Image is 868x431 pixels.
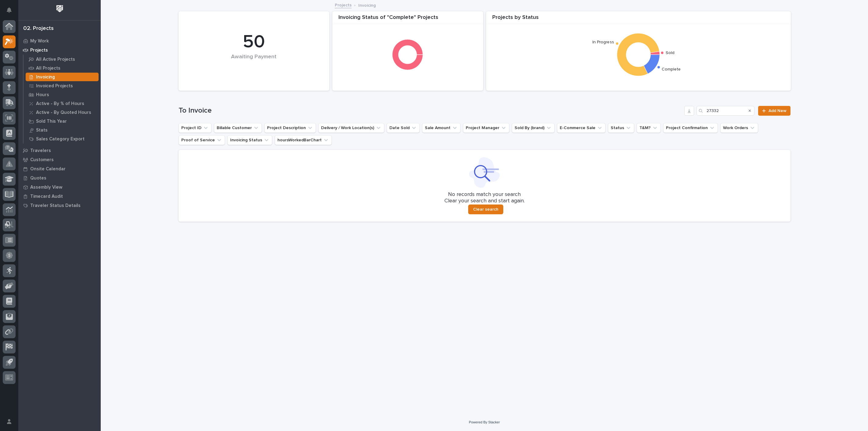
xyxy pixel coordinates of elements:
[24,117,101,125] a: Sold This Year
[18,45,101,55] a: Projects
[637,123,661,133] button: T&M?
[332,14,483,24] div: Invoicing Status of "Complete" Projects
[8,7,16,17] div: Notifications
[769,109,787,113] span: Add New
[3,4,16,16] button: Notifications
[30,38,49,44] p: My Work
[512,123,555,133] button: Sold By (brand)
[36,128,48,133] p: Stats
[179,135,225,145] button: Proof of Service
[18,146,101,155] a: Travelers
[666,51,675,55] text: Sold
[30,185,62,190] p: Assembly View
[24,73,101,81] a: Invoicing
[662,67,681,72] text: Complete
[24,55,101,63] a: All Active Projects
[36,83,73,89] p: Invoiced Projects
[387,123,420,133] button: Date Sold
[36,74,55,80] p: Invoicing
[24,135,101,143] a: Sales Category Export
[186,191,783,198] p: No records match your search
[24,90,101,99] a: Hours
[468,205,503,214] button: Clear search
[24,64,101,72] a: All Projects
[275,135,332,145] button: hoursWorkedBarChart
[486,14,791,24] div: Projects by Status
[358,2,376,8] p: Invoicing
[36,57,75,62] p: All Active Projects
[189,31,319,53] div: 50
[608,123,634,133] button: Status
[24,108,101,117] a: Active - By Quoted Hours
[758,106,790,116] a: Add New
[18,36,101,45] a: My Work
[18,183,101,192] a: Assembly View
[557,123,606,133] button: E-Commerce Sale
[24,81,101,90] a: Invoiced Projects
[189,54,319,73] div: Awaiting Payment
[663,123,718,133] button: Project Confirmation
[36,110,91,115] p: Active - By Quoted Hours
[463,123,509,133] button: Project Manager
[30,48,48,53] p: Projects
[18,192,101,201] a: Timecard Audit
[592,40,614,45] text: In Progress
[264,123,316,133] button: Project Description
[179,106,682,115] h1: To Invoice
[179,123,212,133] button: Project ID
[473,207,498,212] span: Clear search
[18,201,101,210] a: Traveler Status Details
[30,176,46,181] p: Quotes
[335,1,352,8] a: Projects
[30,203,81,208] p: Traveler Status Details
[30,194,63,199] p: Timecard Audit
[36,92,49,98] p: Hours
[30,148,51,154] p: Travelers
[318,123,384,133] button: Delivery / Work Location(s)
[24,126,101,134] a: Stats
[30,157,54,163] p: Customers
[214,123,262,133] button: Billable Customer
[24,99,101,108] a: Active - By % of Hours
[469,420,500,424] a: Powered By Stacker
[54,3,65,14] img: Workspace Logo
[444,198,525,205] p: Clear your search and start again.
[227,135,272,145] button: Invoicing Status
[30,166,66,172] p: Onsite Calendar
[720,123,758,133] button: Work Orders
[23,25,54,32] div: 02. Projects
[36,101,84,107] p: Active - By % of Hours
[18,155,101,164] a: Customers
[696,106,754,116] input: Search
[36,119,67,124] p: Sold This Year
[36,66,60,71] p: All Projects
[18,164,101,173] a: Onsite Calendar
[18,173,101,183] a: Quotes
[422,123,461,133] button: Sale Amount
[36,136,85,142] p: Sales Category Export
